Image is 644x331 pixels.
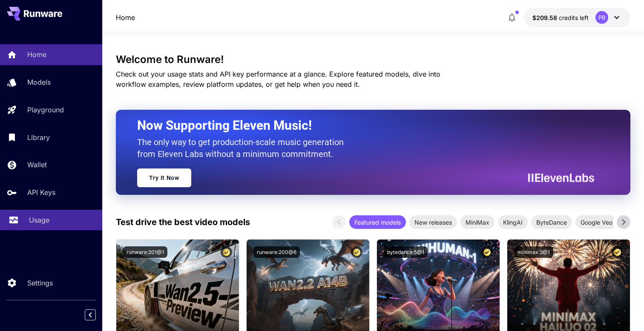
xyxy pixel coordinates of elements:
button: bytedance:5@1 [384,246,428,258]
button: runware:201@1 [123,246,167,258]
button: Certified Model – Vetted for best performance and includes a commercial license. [351,246,362,258]
p: The only way to get production-scale music generation from Eleven Labs without a minimum commitment. [137,136,350,160]
button: Collapse sidebar [85,309,96,320]
p: Wallet [27,160,47,170]
a: Try It Now [137,168,191,187]
span: MiniMax [460,218,494,227]
h3: Welcome to Runware! [116,54,630,66]
div: Collapse sidebar [91,307,102,322]
p: Home [27,49,46,60]
span: Check out your usage stats and API key performance at a glance. Explore featured models, dive int... [116,70,440,88]
button: minimax:3@1 [514,246,553,258]
div: PB [595,11,608,24]
p: Usage [29,215,49,225]
p: Test drive the best video models [116,216,250,228]
div: Featured models [349,215,406,229]
span: New releases [409,218,457,227]
span: Featured models [349,218,406,227]
div: New releases [409,215,457,229]
button: $209.58258PB [524,8,630,27]
a: Home [116,12,135,23]
div: MiniMax [460,215,494,229]
div: ByteDance [531,215,572,229]
p: Playground [27,105,64,115]
span: $209.58 [532,14,559,21]
span: credits left [559,14,589,21]
p: Models [27,77,51,87]
span: ByteDance [531,218,572,227]
h2: Now Supporting Eleven Music! [137,117,588,134]
button: runware:200@6 [253,246,300,258]
span: Google Veo [575,218,618,227]
p: Settings [27,278,53,288]
span: KlingAI [498,218,528,227]
button: Certified Model – Vetted for best performance and includes a commercial license. [612,246,623,258]
div: Google Veo [575,215,618,229]
div: $209.58258 [532,13,589,22]
button: Certified Model – Vetted for best performance and includes a commercial license. [481,246,493,258]
div: KlingAI [498,215,528,229]
button: Certified Model – Vetted for best performance and includes a commercial license. [221,246,232,258]
p: API Keys [27,187,55,197]
p: Library [27,132,50,143]
nav: breadcrumb [116,12,135,23]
